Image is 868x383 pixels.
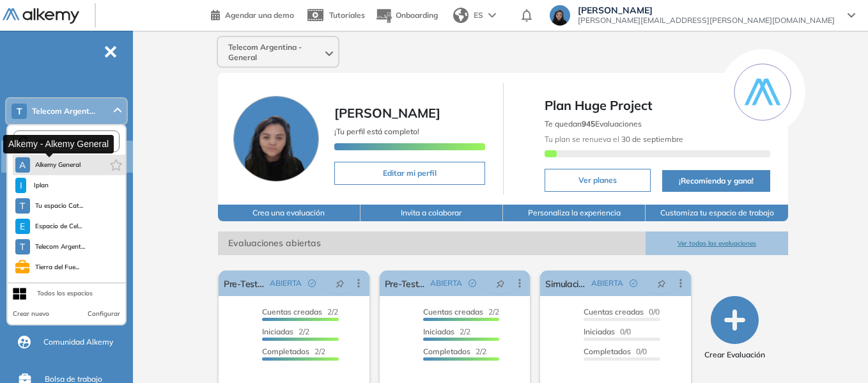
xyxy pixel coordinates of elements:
b: 30 de septiembre [619,134,683,144]
span: check-circle [630,279,637,287]
a: Pre-Test Python [385,270,426,296]
span: Tutoriales [329,10,365,20]
span: Te quedan Evaluaciones [545,119,642,129]
div: Todos los espacios [37,288,93,299]
span: ABIERTA [270,277,302,289]
span: Cuentas creadas [423,307,483,317]
span: Onboarding [396,10,438,20]
span: Tu espacio Cat... [35,201,84,211]
span: Telecom Argentina - General [228,42,323,63]
span: Iniciadas [584,327,615,336]
span: Espacio de Cel... [35,221,82,231]
button: Personaliza la experiencia [503,205,646,221]
span: 2/2 [423,307,499,317]
img: Logo [3,8,79,24]
span: Completados [262,347,309,356]
button: Configurar [88,309,120,319]
span: 0/0 [584,327,631,336]
button: Crear nuevo [13,309,49,319]
span: Plan Huge Project [545,96,771,115]
span: Agendar una demo [225,10,294,20]
button: Editar mi perfil [334,162,485,185]
span: 2/2 [262,307,338,317]
button: Customiza tu espacio de trabajo [646,205,788,221]
span: Alkemy General [35,160,81,170]
span: Cuentas creadas [262,307,322,317]
span: 2/2 [423,347,486,356]
span: ABIERTA [591,277,623,289]
span: pushpin [496,278,505,288]
span: check-circle [308,279,316,287]
span: T [20,242,25,252]
span: I [20,180,22,191]
a: Agendar una demo [211,6,294,22]
button: Ver planes [545,169,651,192]
span: ES [474,10,483,21]
img: world [453,8,469,23]
span: Iniciadas [423,327,454,336]
button: pushpin [486,273,515,293]
span: Tu plan se renueva el [545,134,683,144]
button: Onboarding [375,2,438,29]
button: Ver todas las evaluaciones [646,231,788,255]
span: T [20,201,25,211]
span: Evaluaciones abiertas [218,231,646,255]
span: Completados [584,347,631,356]
img: arrow [488,13,496,18]
button: Crear Evaluación [704,296,765,361]
button: ¡Recomienda y gana! [662,170,771,192]
span: E [20,221,25,231]
button: pushpin [647,273,676,293]
img: Foto de perfil [233,96,319,182]
span: pushpin [336,278,345,288]
span: Completados [423,347,470,356]
span: Iniciadas [262,327,293,336]
span: check-circle [469,279,476,287]
span: Crear Evaluación [704,349,765,361]
span: Tierra del Fue... [35,262,80,272]
span: ABIERTA [430,277,462,289]
span: ¡Tu perfil está completo! [334,127,419,136]
span: A [19,160,26,170]
b: 945 [582,119,595,129]
a: Pre-Test Linux [224,270,265,296]
span: 2/2 [262,327,309,336]
span: T [17,106,22,116]
span: 0/0 [584,347,647,356]
span: Comunidad Alkemy [43,336,113,348]
button: pushpin [326,273,354,293]
span: 2/2 [262,347,325,356]
span: [PERSON_NAME][EMAIL_ADDRESS][PERSON_NAME][DOMAIN_NAME] [578,15,835,26]
button: Invita a colaborar [360,205,503,221]
span: Telecom Argent... [32,106,95,116]
span: pushpin [657,278,666,288]
span: [PERSON_NAME] [334,105,440,121]
span: 0/0 [584,307,660,317]
button: Crea una evaluación [218,205,360,221]
span: Telecom Argent... [35,242,86,252]
div: Alkemy - Alkemy General [3,135,114,153]
span: Cuentas creadas [584,307,644,317]
span: Iplan [31,180,50,191]
a: Simulación 1 | QA Fase 2 Iteración 3 [545,270,586,296]
span: [PERSON_NAME] [578,5,835,15]
span: 2/2 [423,327,470,336]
